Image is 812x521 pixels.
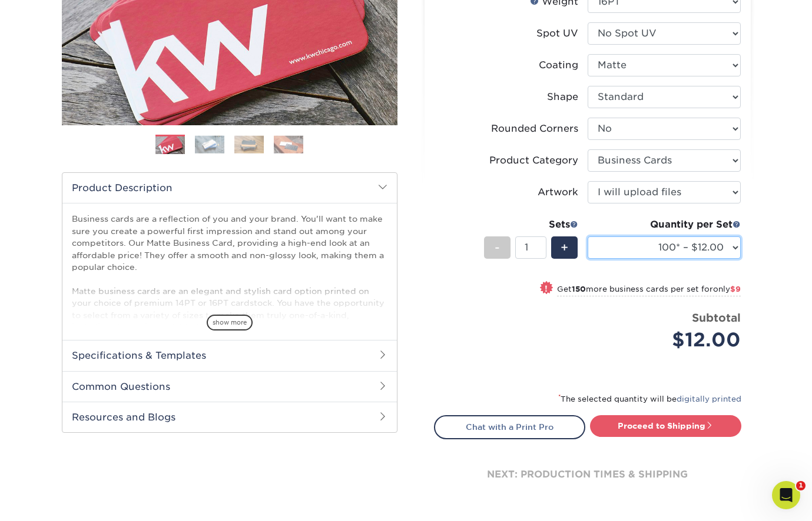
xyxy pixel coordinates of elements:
[72,213,387,380] p: Business cards are a reflection of you and your brand. You'll want to make sure you create a powe...
[557,285,741,296] small: Get more business cards per set for
[545,282,548,295] span: !
[572,285,586,293] strong: 150
[588,218,741,232] div: Quantity per Set
[796,481,806,490] span: 1
[274,135,303,153] img: Business Cards 04
[692,311,741,324] strong: Subtotal
[547,90,578,104] div: Shape
[155,131,185,160] img: Business Cards 01
[234,135,264,153] img: Business Cards 03
[730,285,741,293] span: $9
[62,402,397,432] h2: Resources and Blogs
[62,371,397,402] h2: Common Questions
[207,315,253,330] span: show more
[62,340,397,370] h2: Specifications & Templates
[489,153,578,168] div: Product Category
[62,173,397,203] h2: Product Description
[484,218,578,232] div: Sets
[195,135,224,153] img: Business Cards 02
[536,26,578,41] div: Spot UV
[434,415,585,439] a: Chat with a Print Pro
[539,58,578,72] div: Coating
[491,122,578,136] div: Rounded Corners
[3,485,100,517] iframe: Google Customer Reviews
[590,415,741,436] a: Proceed to Shipping
[713,285,741,293] span: only
[495,239,500,256] span: -
[538,185,578,199] div: Artwork
[434,439,741,510] div: next: production times & shipping
[772,481,800,509] iframe: Intercom live chat
[558,395,741,403] small: The selected quantity will be
[596,326,741,354] div: $12.00
[561,239,568,256] span: +
[677,395,741,403] a: digitally printed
